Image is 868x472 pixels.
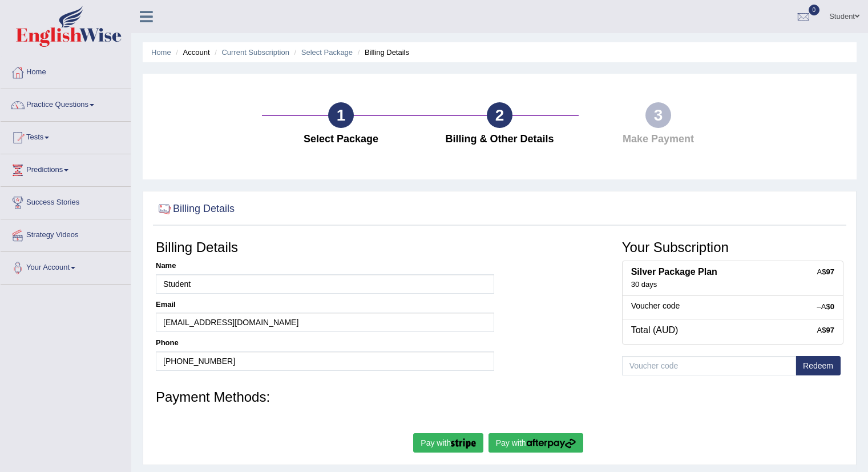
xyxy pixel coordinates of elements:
[622,240,843,255] h3: Your Subscription
[156,201,235,218] h2: Billing Details
[413,433,483,453] button: Pay with
[830,302,834,311] strong: 0
[1,89,131,118] a: Practice Questions
[221,48,289,57] a: Current Subscription
[1,187,131,215] a: Success Stories
[151,48,171,57] a: Home
[631,325,834,335] h4: Total (AUD)
[826,267,834,276] strong: 97
[1,219,131,248] a: Strategy Videos
[426,134,573,145] h4: Billing & Other Details
[817,325,834,335] div: A$
[645,102,671,128] div: 3
[156,299,176,310] label: Email
[156,240,494,255] h3: Billing Details
[809,5,820,15] span: 0
[622,356,796,375] input: Voucher code
[173,47,209,58] li: Account
[156,390,843,405] h3: Payment Methods:
[631,302,834,310] h5: Voucher code
[1,57,131,85] a: Home
[156,261,176,271] label: Name
[355,47,409,58] li: Billing Details
[156,338,179,348] label: Phone
[328,102,354,128] div: 1
[301,48,353,57] a: Select Package
[631,280,834,290] div: 30 days
[268,134,415,145] h4: Select Package
[817,267,834,277] div: A$
[487,102,512,128] div: 2
[584,134,732,145] h4: Make Payment
[1,252,131,281] a: Your Account
[631,267,717,277] b: Silver Package Plan
[1,122,131,150] a: Tests
[796,356,841,375] button: Redeem
[1,154,131,183] a: Predictions
[817,302,834,312] div: –A$
[826,326,834,334] strong: 97
[488,433,583,453] button: Pay with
